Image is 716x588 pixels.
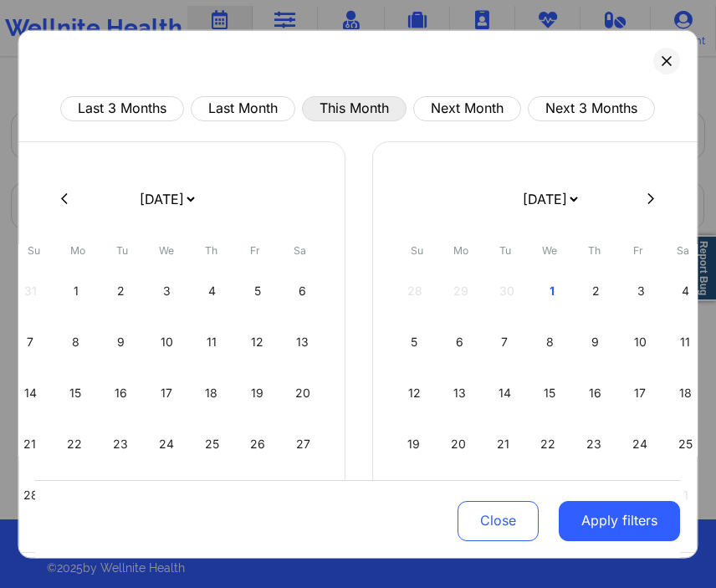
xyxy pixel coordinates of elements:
[237,369,278,416] div: Fri Sep 19 2025
[55,267,96,314] div: Mon Sep 01 2025
[576,267,616,314] div: Thu Oct 02 2025
[192,420,233,467] div: Thu Sep 25 2025
[28,243,40,256] abbr: Sunday
[303,95,407,120] button: This Month
[146,267,187,314] div: Wed Sep 03 2025
[665,420,706,467] div: Sat Oct 25 2025
[282,369,324,416] div: Sat Sep 20 2025
[394,420,433,467] div: Sun Oct 19 2025
[283,318,324,365] div: Sat Sep 13 2025
[10,318,51,365] div: Sun Sep 07 2025
[294,243,306,256] abbr: Saturday
[160,243,175,256] abbr: Wednesday
[394,318,435,365] div: Sun Oct 05 2025
[146,318,187,365] div: Wed Sep 10 2025
[529,369,570,416] div: Wed Oct 15 2025
[531,471,573,518] div: Wed Oct 29 2025
[54,420,95,467] div: Mon Sep 22 2025
[665,369,706,416] div: Sat Oct 18 2025
[500,243,512,256] abbr: Tuesday
[439,369,480,416] div: Mon Oct 13 2025
[484,369,525,416] div: Tue Oct 14 2025
[10,471,52,518] div: Sun Sep 28 2025
[101,318,142,365] div: Tue Sep 09 2025
[577,471,619,518] div: Thu Oct 30 2025
[454,243,469,256] abbr: Monday
[677,243,689,256] abbr: Saturday
[529,95,656,120] button: Next 3 Months
[665,318,706,365] div: Sat Oct 11 2025
[575,318,616,365] div: Thu Oct 09 2025
[10,369,51,416] div: Sun Sep 14 2025
[146,369,187,416] div: Wed Sep 17 2025
[411,243,423,256] abbr: Sunday
[237,420,279,467] div: Fri Sep 26 2025
[619,420,661,467] div: Fri Oct 24 2025
[437,420,479,467] div: Mon Oct 20 2025
[55,318,96,365] div: Mon Sep 08 2025
[192,267,233,314] div: Thu Sep 04 2025
[283,420,324,467] div: Sat Sep 27 2025
[71,243,86,256] abbr: Monday
[283,267,324,314] div: Sat Sep 06 2025
[146,420,187,467] div: Wed Sep 24 2025
[56,471,98,518] div: Mon Sep 29 2025
[192,318,233,365] div: Thu Sep 11 2025
[485,471,527,518] div: Tue Oct 28 2025
[532,267,572,314] div: Wed Oct 01 2025
[100,369,141,416] div: Tue Sep 16 2025
[623,471,662,518] div: Fri Oct 31 2025
[205,243,217,256] abbr: Thursday
[192,369,233,416] div: Thu Sep 18 2025
[634,243,644,256] abbr: Friday
[458,501,540,541] button: Close
[666,267,706,314] div: Sat Oct 04 2025
[55,369,96,416] div: Mon Sep 15 2025
[573,420,615,467] div: Thu Oct 23 2025
[394,471,436,518] div: Sun Oct 26 2025
[588,243,601,256] abbr: Thursday
[61,95,185,120] button: Last 3 Months
[100,420,141,467] div: Tue Sep 23 2025
[440,471,481,518] div: Mon Oct 27 2025
[620,369,661,416] div: Fri Oct 17 2025
[483,420,523,467] div: Tue Oct 21 2025
[620,318,661,365] div: Fri Oct 10 2025
[10,420,49,467] div: Sun Sep 21 2025
[560,501,681,541] button: Apply filters
[117,243,129,256] abbr: Tuesday
[529,318,570,365] div: Wed Oct 08 2025
[621,267,662,314] div: Fri Oct 03 2025
[102,471,144,518] div: Tue Sep 30 2025
[101,267,142,314] div: Tue Sep 02 2025
[237,267,278,314] div: Fri Sep 05 2025
[484,318,525,365] div: Tue Oct 07 2025
[394,369,435,416] div: Sun Oct 12 2025
[543,243,558,256] abbr: Wednesday
[575,369,616,416] div: Thu Oct 16 2025
[527,420,569,467] div: Wed Oct 22 2025
[251,243,261,256] abbr: Friday
[439,318,480,365] div: Mon Oct 06 2025
[192,95,296,120] button: Last Month
[237,318,278,365] div: Fri Sep 12 2025
[414,95,522,120] button: Next Month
